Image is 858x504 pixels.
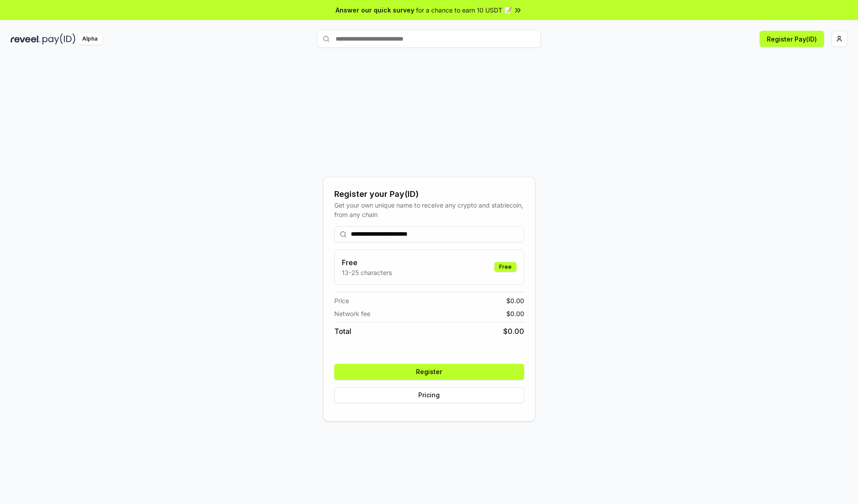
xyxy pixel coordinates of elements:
[334,364,524,380] button: Register
[334,326,351,337] span: Total
[334,200,524,219] div: Get your own unique name to receive any crypto and stablecoin, from any chain
[494,262,517,272] div: Free
[506,296,524,305] span: $ 0.00
[11,33,41,45] img: reveel_dark
[42,33,76,45] img: pay_id
[334,387,524,403] button: Pricing
[503,326,524,337] span: $ 0.00
[416,5,512,15] span: for a chance to earn 10 USDT 📝
[760,31,824,47] button: Register Pay(ID)
[334,188,524,200] div: Register your Pay(ID)
[77,33,102,45] div: Alpha
[334,309,370,318] span: Network fee
[342,257,392,268] h3: Free
[334,296,349,305] span: Price
[506,309,524,318] span: $ 0.00
[336,5,414,15] span: Answer our quick survey
[342,268,392,277] p: 13-25 characters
